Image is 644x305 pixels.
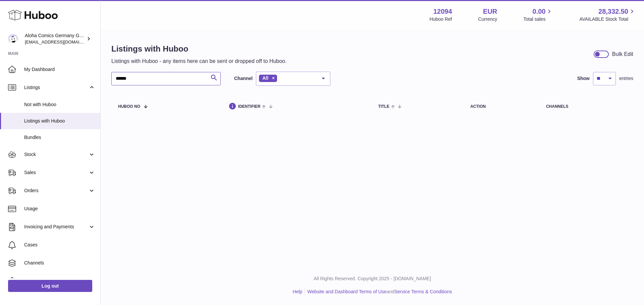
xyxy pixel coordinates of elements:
li: and [305,289,452,295]
strong: EUR [483,7,497,16]
span: Orders [24,187,88,194]
label: Show [577,75,590,82]
span: entries [619,75,633,82]
span: Bundles [24,134,95,141]
div: channels [546,104,627,109]
span: Stock [24,151,88,158]
span: AVAILABLE Stock Total [579,16,636,22]
p: All Rights Reserved. Copyright 2025 - [DOMAIN_NAME] [106,276,639,282]
div: Aloha Comics Germany GmbH [25,32,85,45]
h1: Listings with Huboo [111,44,287,54]
label: Channel [234,75,253,82]
strong: 12094 [433,7,452,16]
img: internalAdmin-12094@internal.huboo.com [8,34,18,44]
div: Bulk Edit [612,51,633,58]
span: Listings with Huboo [24,118,95,124]
span: [EMAIL_ADDRESS][DOMAIN_NAME] [25,39,99,45]
a: 0.00 Total sales [523,7,553,22]
span: Sales [24,169,88,176]
p: Listings with Huboo - any items here can be sent or dropped off to Huboo. [111,58,287,65]
a: Service Terms & Conditions [394,289,452,294]
span: Listings [24,84,88,91]
span: Huboo no [118,104,140,109]
span: Settings [24,278,95,284]
div: Huboo Ref [430,16,452,22]
span: title [378,104,389,109]
div: action [470,104,533,109]
a: 28,332.50 AVAILABLE Stock Total [579,7,636,22]
span: Channels [24,260,95,266]
span: 28,332.50 [598,7,628,16]
span: Cases [24,242,95,248]
span: Not with Huboo [24,101,95,108]
span: All [262,75,268,81]
a: Log out [8,280,92,292]
a: Help [293,289,303,294]
span: My Dashboard [24,66,95,73]
a: Website and Dashboard Terms of Use [307,289,386,294]
span: Invoicing and Payments [24,224,88,230]
span: Usage [24,206,95,212]
span: identifier [238,104,261,109]
div: Currency [478,16,497,22]
span: 0.00 [533,7,546,16]
span: Total sales [523,16,553,22]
